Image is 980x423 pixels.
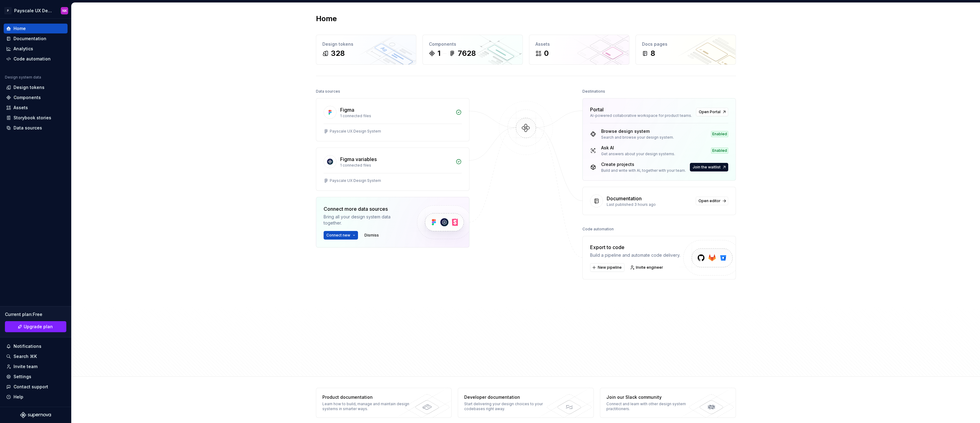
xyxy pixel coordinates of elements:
a: Documentation [4,34,68,44]
div: Search ⌘K [14,353,37,360]
div: AI-powered collaborative workspace for product teams. [590,113,692,118]
a: Open editor [696,197,728,205]
div: Learn how to build, manage and maintain design systems in smarter ways. [322,402,412,411]
a: Open Portal [696,108,728,116]
div: Create projects [601,161,686,167]
span: Dismiss [364,233,379,238]
div: Export to code [590,244,680,251]
a: Home [4,24,68,33]
h2: Home [316,14,337,24]
span: Open Portal [699,110,721,114]
div: Figma variables [340,156,377,163]
a: Figma variables1 connected filesPayscale UX Design System [316,148,469,191]
a: Components17628 [422,35,523,65]
div: Settings [14,374,31,380]
div: Build and write with AI, together with your team. [601,168,686,173]
div: Analytics [14,46,33,52]
button: Join the waitlist [690,163,728,171]
div: Help [14,394,23,400]
div: Storybook stories [14,115,51,121]
div: 0 [544,48,549,58]
div: Connect more data sources [324,205,406,213]
div: Data sources [316,87,340,96]
div: Contact support [14,384,48,390]
span: Upgrade plan [24,324,53,330]
div: Enabled [711,148,728,154]
a: Storybook stories [4,113,68,123]
div: Docs pages [642,41,729,47]
div: Figma [340,106,354,113]
div: 1 [437,48,441,58]
div: P [4,7,12,14]
div: Product documentation [322,394,412,400]
a: Invite team [4,362,68,371]
a: Components [4,93,68,102]
div: Home [14,25,26,32]
div: Payscale UX Design System [14,8,53,14]
div: Search and browse your design system. [601,135,674,140]
button: New pipeline [590,263,624,272]
span: Invite engineer [636,265,663,270]
a: Code automation [4,54,68,64]
div: Design tokens [14,84,45,90]
button: Search ⌘K [4,352,68,361]
span: New pipeline [598,265,622,270]
a: Developer documentationStart delivering your design choices to your codebases right away. [458,388,594,418]
div: Invite team [14,363,37,370]
div: Design system data [5,75,41,80]
div: Notifications [14,343,41,349]
div: 1 connected files [340,163,452,168]
div: NK [62,8,67,13]
div: Documentation [14,36,46,42]
div: Assets [535,41,623,47]
div: Join our Slack community [606,394,696,400]
div: Current plan : Free [5,311,66,317]
div: Developer documentation [464,394,554,400]
div: 328 [331,48,345,58]
a: Assets [4,103,68,113]
div: Start delivering your design choices to your codebases right away. [464,402,554,411]
div: Documentation [607,195,642,202]
div: Payscale UX Design System [330,129,381,134]
div: Components [429,41,516,47]
div: Payscale UX Design System [330,178,381,183]
span: Join the waitlist [693,165,721,170]
div: Last published 3 hours ago [607,202,692,207]
div: 8 [651,48,655,58]
a: Settings [4,372,68,382]
div: Browse design system [601,128,674,134]
button: Upgrade plan [5,321,66,332]
a: Data sources [4,123,68,133]
a: Figma1 connected filesPayscale UX Design System [316,98,469,141]
div: Portal [590,106,604,113]
svg: Supernova Logo [20,412,51,418]
button: Help [4,392,68,402]
div: Code automation [582,225,614,233]
div: 7628 [458,48,476,58]
div: Code automation [14,56,51,62]
div: Enabled [711,131,728,137]
div: Destinations [582,87,605,96]
button: PPayscale UX Design SystemNK [1,4,70,17]
a: Design tokens328 [316,35,416,65]
button: Contact support [4,382,68,392]
a: Design tokens [4,83,68,92]
a: Assets0 [529,35,629,65]
button: Connect new [324,231,358,240]
div: Build a pipeline and automate code delivery. [590,252,680,258]
span: Open editor [698,198,721,203]
div: Data sources [14,125,42,131]
div: Bring all your design system data together. [324,214,406,226]
a: Join our Slack communityConnect and learn with other design system practitioners. [600,388,736,418]
button: Dismiss [362,231,382,240]
a: Product documentationLearn how to build, manage and maintain design systems in smarter ways. [316,388,452,418]
span: Connect new [326,233,350,238]
div: 1 connected files [340,113,452,118]
button: Notifications [4,341,68,351]
a: Docs pages8 [636,35,736,65]
div: Ask AI [601,145,675,151]
div: Design tokens [322,41,410,47]
div: Connect and learn with other design system practitioners. [606,402,696,411]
